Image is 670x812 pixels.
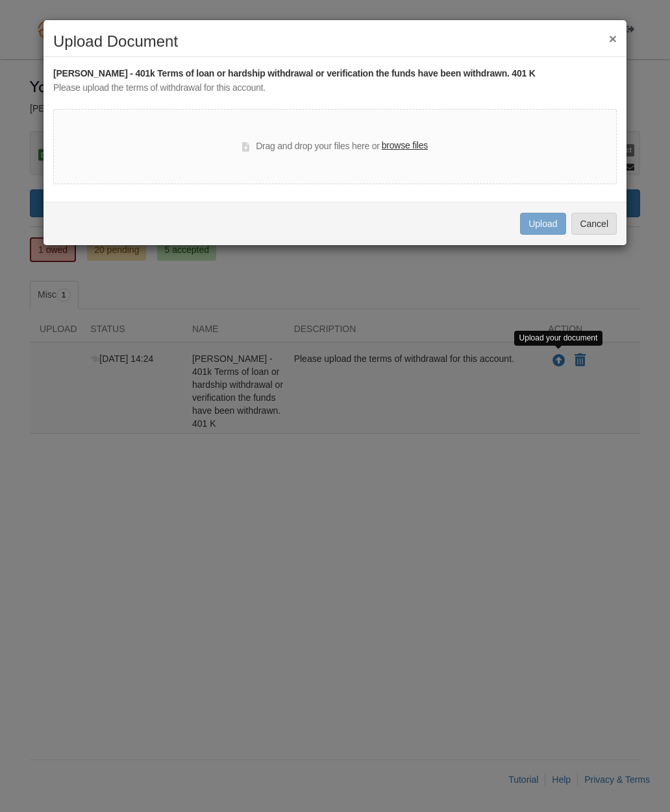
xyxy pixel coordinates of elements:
h2: Upload Document [53,33,617,50]
div: [PERSON_NAME] - 401k Terms of loan or hardship withdrawal or verification the funds have been wit... [53,67,617,81]
button: × [609,32,617,45]
div: Upload your document [514,331,603,346]
label: browse files [382,139,428,153]
button: Upload [520,213,565,235]
div: Please upload the terms of withdrawal for this account. [53,81,617,95]
button: Cancel [571,213,617,235]
div: Drag and drop your files here or [242,139,428,154]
